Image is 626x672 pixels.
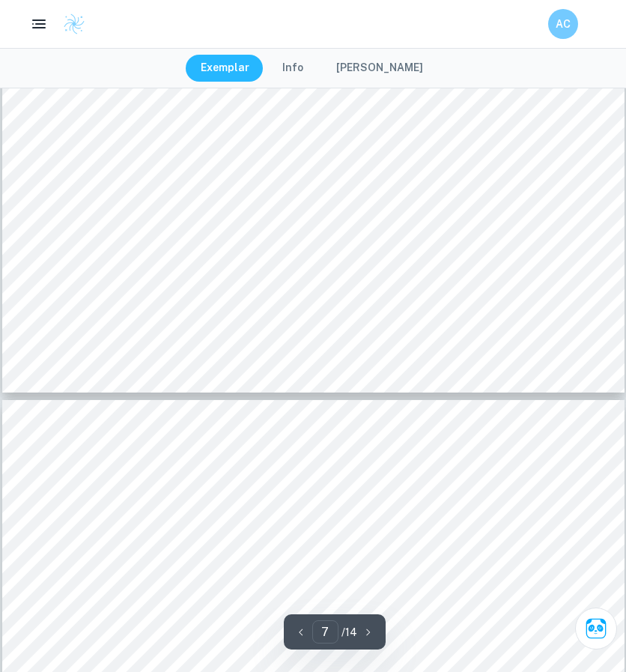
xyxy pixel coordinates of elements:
[186,55,264,82] button: Exemplar
[267,55,318,82] button: Info
[321,55,438,82] button: [PERSON_NAME]
[63,13,85,35] img: Clastify logo
[555,16,572,32] h6: AC
[54,13,85,35] a: Clastify logo
[575,608,617,650] button: Ask Clai
[548,9,578,39] button: AC
[341,624,357,641] p: / 14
